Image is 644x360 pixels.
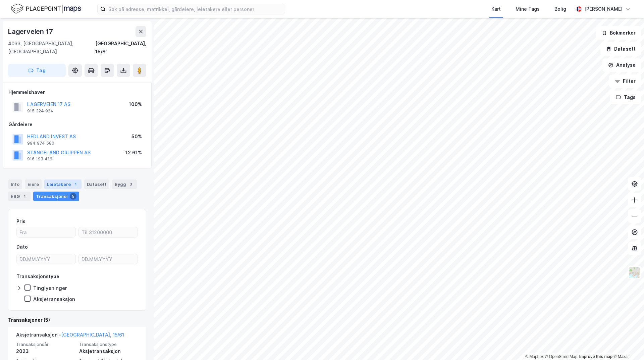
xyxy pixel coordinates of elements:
input: Fra [17,227,75,237]
button: Datasett [600,42,641,56]
div: 2023 [16,347,75,355]
div: Dato [16,243,28,251]
div: 5 [70,193,76,200]
iframe: Chat Widget [610,328,644,360]
div: Aksjetransaksjon - [16,331,124,342]
div: Transaksjoner [33,192,79,201]
button: Filter [609,74,641,88]
div: ESG [8,192,31,201]
input: Til 31200000 [79,227,138,237]
a: [GEOGRAPHIC_DATA], 15/61 [61,332,124,338]
input: DD.MM.YYYY [17,254,75,264]
div: Aksjetransaksjon [79,347,138,355]
div: Leietakere [44,179,82,189]
div: Info [8,179,22,189]
div: Transaksjonstype [16,272,59,280]
img: logo.f888ab2527a4732fd821a326f86c7f29.svg [11,3,81,15]
div: 50% [131,133,142,141]
input: Søk på adresse, matrikkel, gårdeiere, leietakere eller personer [106,4,285,14]
div: 4033, [GEOGRAPHIC_DATA], [GEOGRAPHIC_DATA] [8,40,95,56]
div: Mine Tags [516,5,540,13]
img: Z [628,266,641,279]
div: Tinglysninger [33,285,67,291]
a: Mapbox [525,354,544,359]
div: 1 [21,193,28,200]
div: Hjemmelshaver [8,88,146,96]
button: Tag [8,64,66,77]
div: 915 324 924 [27,108,53,114]
span: Transaksjonsår [16,342,75,347]
div: [PERSON_NAME] [584,5,623,13]
a: OpenStreetMap [545,354,578,359]
div: 916 193 416 [27,156,52,162]
div: Aksjetransaksjon [33,296,75,302]
div: Kontrollprogram for chat [610,328,644,360]
button: Analyse [602,58,641,72]
div: Eiere [25,179,42,189]
div: 100% [129,100,142,108]
div: 3 [127,181,134,188]
div: 1 [72,181,79,188]
div: Pris [16,217,25,225]
div: Bolig [554,5,566,13]
div: 994 974 580 [27,141,54,146]
div: [GEOGRAPHIC_DATA], 15/61 [95,40,146,56]
div: Bygg [112,179,137,189]
span: Transaksjonstype [79,342,138,347]
div: Gårdeiere [8,120,146,128]
button: Tags [610,91,641,104]
a: Improve this map [579,354,612,359]
input: DD.MM.YYYY [79,254,138,264]
div: Lagerveien 17 [8,26,54,37]
div: Transaksjoner (5) [8,316,146,324]
div: Kart [491,5,501,13]
div: Datasett [84,179,109,189]
button: Bokmerker [596,26,641,40]
div: 12.61% [125,149,142,157]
